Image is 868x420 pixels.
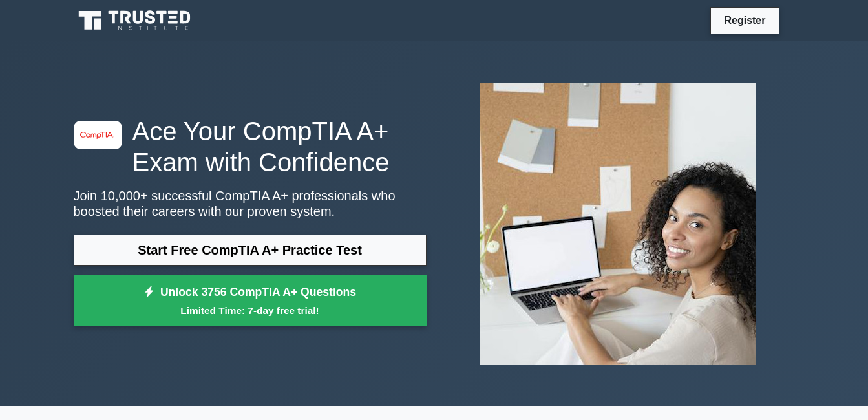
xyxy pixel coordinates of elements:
[74,116,427,178] h1: Ace Your CompTIA A+ Exam with Confidence
[74,275,427,327] a: Unlock 3756 CompTIA A+ QuestionsLimited Time: 7-day free trial!
[90,303,410,318] small: Limited Time: 7-day free trial!
[716,12,773,28] a: Register
[74,235,427,266] a: Start Free CompTIA A+ Practice Test
[74,188,427,219] p: Join 10,000+ successful CompTIA A+ professionals who boosted their careers with our proven system.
